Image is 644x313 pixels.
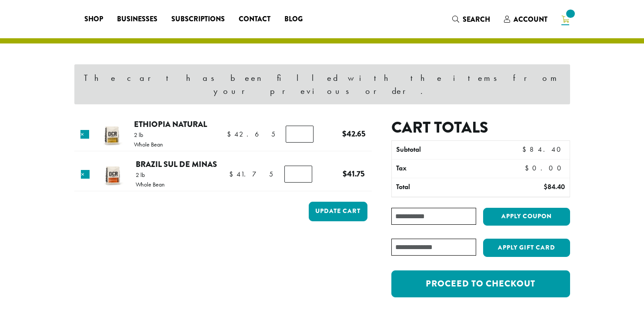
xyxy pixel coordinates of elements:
[136,158,217,170] a: Brazil Sul De Minas
[391,270,570,297] a: Proceed to checkout
[134,132,163,138] p: 2 lb
[392,178,498,196] th: Total
[98,160,127,189] img: Brazil Sul De Minas
[136,172,165,178] p: 2 lb
[97,120,126,149] img: Ethiopia Natural
[229,170,273,179] bdi: 41.75
[463,14,490,24] span: Search
[277,12,310,26] a: Blog
[483,208,570,226] button: Apply coupon
[227,130,275,139] bdi: 42.65
[391,118,570,137] h2: Cart totals
[392,160,517,178] th: Tax
[239,14,270,25] span: Contact
[284,166,312,182] input: Product quantity
[343,168,347,180] span: $
[134,141,163,147] p: Whole Bean
[134,118,207,130] a: Ethiopia Natural
[110,12,164,26] a: Businesses
[164,12,232,26] a: Subscriptions
[342,128,347,140] span: $
[309,202,367,221] button: Update cart
[483,239,570,257] button: Apply Gift Card
[525,163,565,173] bdi: 0.00
[514,14,547,24] span: Account
[445,12,497,27] a: Search
[544,182,547,191] span: $
[229,170,237,179] span: $
[284,14,303,25] span: Blog
[522,145,565,154] bdi: 84.40
[544,182,565,191] bdi: 84.40
[77,12,110,26] a: Shop
[343,168,365,180] bdi: 41.75
[84,14,103,25] span: Shop
[232,12,277,26] a: Contact
[80,130,89,139] a: Remove this item
[392,141,498,159] th: Subtotal
[497,12,554,27] a: Account
[171,14,225,25] span: Subscriptions
[117,14,157,25] span: Businesses
[136,181,165,187] p: Whole Bean
[286,126,314,142] input: Product quantity
[342,128,366,140] bdi: 42.65
[74,64,570,104] div: The cart has been filled with the items from your previous order.
[227,130,234,139] span: $
[525,163,532,173] span: $
[81,170,90,179] a: Remove this item
[522,145,530,154] span: $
